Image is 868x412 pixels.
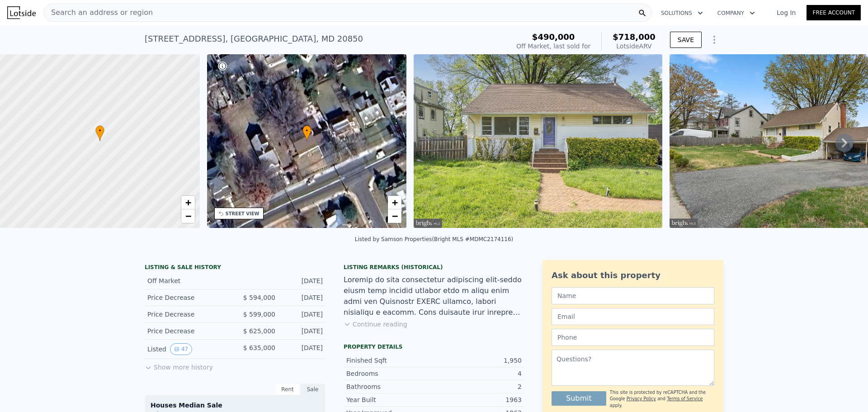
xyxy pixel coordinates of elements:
button: Continue reading [344,320,407,329]
div: Price Decrease [147,327,228,336]
div: [DATE] [283,310,323,319]
div: [DATE] [283,293,323,302]
span: • [95,127,104,135]
div: Off Market, last sold for [516,42,590,51]
div: • [302,125,311,141]
span: $ 599,000 [243,311,275,318]
div: LISTING & SALE HISTORY [145,264,325,273]
a: Zoom out [181,209,195,223]
div: STREET VIEW [226,210,259,217]
span: $ 625,000 [243,327,275,335]
div: Bathrooms [346,382,434,391]
div: [DATE] [283,343,323,355]
span: $490,000 [532,32,575,42]
div: Price Decrease [147,293,228,302]
div: Rent [275,384,300,395]
span: $ 594,000 [243,294,275,301]
div: [DATE] [283,327,323,336]
span: − [392,210,398,222]
span: − [185,210,191,222]
div: Year Built [346,395,434,404]
a: Free Account [807,5,861,20]
div: Finished Sqft [346,356,434,365]
div: [DATE] [283,276,323,285]
div: Listed [147,343,228,355]
button: Show Options [705,31,723,49]
button: Submit [552,391,606,406]
input: Email [552,308,714,325]
span: $718,000 [613,32,656,42]
div: Loremip do sita consectetur adipiscing elit-seddo eiusm temp incidid utlabor etdo m aliqu enim ad... [344,275,524,318]
div: • [95,125,104,141]
div: Listing Remarks (Historical) [344,264,524,271]
button: Solutions [654,5,710,21]
div: 1,950 [434,356,522,365]
a: Zoom in [181,196,195,209]
div: Off Market [147,276,228,285]
div: Property details [344,343,524,350]
img: Sale: 151673149 Parcel: 38775990 [414,54,662,228]
input: Phone [552,329,714,346]
div: 2 [434,382,522,391]
a: Terms of Service [667,396,703,401]
div: Houses Median Sale [151,401,320,410]
div: Bedrooms [346,369,434,378]
a: Zoom out [388,209,401,223]
button: Company [710,5,762,21]
div: Lotside ARV [613,42,656,51]
a: Zoom in [388,196,401,209]
div: [STREET_ADDRESS] , [GEOGRAPHIC_DATA] , MD 20850 [145,33,363,45]
span: Search an address or region [44,7,153,18]
div: 4 [434,369,522,378]
div: 1963 [434,395,522,404]
span: $ 635,000 [243,344,275,351]
a: Privacy Policy [627,396,656,401]
div: This site is protected by reCAPTCHA and the Google and apply. [610,389,714,409]
span: + [185,197,191,208]
div: Listed by Samson Properties (Bright MLS #MDMC2174116) [355,236,514,242]
button: SAVE [670,32,702,48]
img: Lotside [7,6,36,19]
input: Name [552,287,714,304]
a: Log In [766,8,807,17]
button: Show more history [145,359,213,372]
div: Sale [300,384,325,395]
div: Ask about this property [552,269,714,282]
span: + [392,197,398,208]
span: • [302,127,311,135]
button: View historical data [170,343,192,355]
div: Price Decrease [147,310,228,319]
